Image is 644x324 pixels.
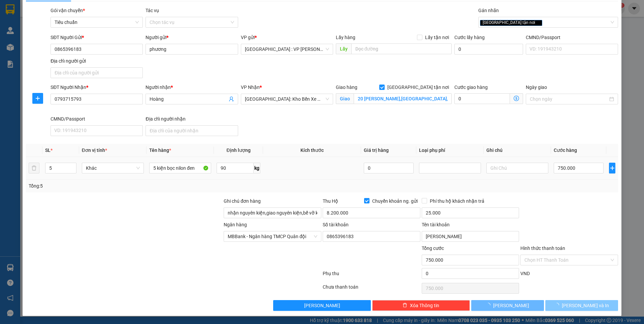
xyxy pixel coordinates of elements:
[372,300,470,311] button: deleteXóa Thông tin
[520,246,565,251] label: Hình thức thanh toán
[486,303,493,307] span: loading
[554,303,562,307] span: loading
[51,84,143,91] div: SĐT Người Nhận
[364,148,389,153] span: Giá trị hàng
[526,34,618,41] div: CMND/Passport
[51,115,143,123] div: CMND/Passport
[229,96,234,102] span: user-add
[323,231,420,242] input: Số tài khoản
[526,85,547,90] label: Ngày giao
[224,198,261,204] label: Ghi chú đơn hàng
[493,302,529,309] span: [PERSON_NAME]
[323,222,349,227] label: Số tài khoản
[82,148,107,153] span: Đơn vị tính
[609,163,615,173] button: plus
[545,300,618,311] button: [PERSON_NAME] và In
[410,302,439,309] span: Xóa Thông tin
[336,43,351,54] span: Lấy
[149,148,171,153] span: Tên hàng
[273,300,371,311] button: [PERSON_NAME]
[241,85,260,90] span: VP Nhận
[562,302,609,309] span: [PERSON_NAME] và In
[536,21,540,24] span: close
[336,93,354,104] span: Giao
[146,125,238,136] input: Địa chỉ của người nhận
[45,148,51,153] span: SL
[427,197,487,205] span: Phí thu hộ khách nhận trả
[245,94,329,104] span: Nha Trang: Kho Bến Xe Phía Nam
[322,283,421,295] div: Chưa thanh toán
[422,34,452,41] span: Lấy tận nơi
[422,231,519,242] input: Tên tài khoản
[32,93,43,104] button: plus
[146,8,159,13] label: Tác vụ
[520,271,530,276] span: VND
[554,148,577,153] span: Cước hàng
[416,144,484,157] th: Loại phụ phí
[454,44,523,55] input: Cước lấy hàng
[486,163,548,173] input: Ghi Chú
[245,44,329,54] span: Hà Nội : VP Hoàng Mai
[227,148,251,153] span: Định lượng
[422,222,450,227] label: Tên tài khoản
[33,96,43,101] span: plus
[454,35,485,40] label: Cước lấy hàng
[471,300,544,311] button: [PERSON_NAME]
[224,207,321,218] input: Ghi chú đơn hàng
[51,8,85,13] span: Gói vận chuyển
[51,34,143,41] div: SĐT Người Gửi
[514,96,519,101] span: dollar-circle
[254,163,260,173] span: kg
[228,231,317,241] span: MBBank - Ngân hàng TMCP Quân đội
[530,95,608,103] input: Ngày giao
[609,165,615,171] span: plus
[55,17,139,27] span: Tiêu chuẩn
[146,84,238,91] div: Người nhận
[322,270,421,282] div: Phụ thu
[224,222,247,227] label: Ngân hàng
[478,8,499,13] label: Gán nhãn
[484,144,551,157] th: Ghi chú
[402,303,407,308] span: delete
[241,34,333,41] div: VP gửi
[323,198,338,204] span: Thu Hộ
[86,163,140,173] span: Khác
[146,115,238,123] div: Địa chỉ người nhận
[454,85,488,90] label: Cước giao hàng
[51,67,143,78] input: Địa chỉ của người gửi
[146,34,238,41] div: Người gửi
[51,57,143,65] div: Địa chỉ người gửi
[422,246,444,251] span: Tổng cước
[454,93,510,104] input: Cước giao hàng
[364,163,414,173] input: 0
[336,85,357,90] span: Giao hàng
[336,35,355,40] span: Lấy hàng
[29,182,249,190] div: Tổng: 5
[369,197,420,205] span: Chuyển khoản ng. gửi
[385,84,452,91] span: [GEOGRAPHIC_DATA] tận nơi
[149,163,211,173] input: VD: Bàn, Ghế
[29,163,39,173] button: delete
[300,148,324,153] span: Kích thước
[351,43,452,54] input: Dọc đường
[354,93,452,104] input: Giao tận nơi
[480,20,542,26] span: [GEOGRAPHIC_DATA] tận nơi
[304,302,340,309] span: [PERSON_NAME]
